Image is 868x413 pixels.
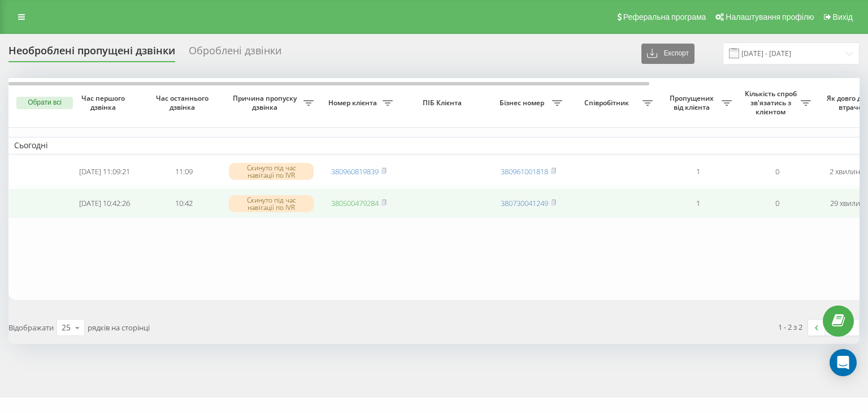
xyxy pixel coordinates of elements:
button: Обрати всі [16,97,73,109]
div: Скинуто під час навігації по IVR [229,195,314,212]
span: Реферальна програма [623,12,706,21]
td: 0 [737,188,817,218]
td: 0 [737,157,817,187]
span: Час останнього дзвінка [153,94,214,111]
a: 380730041249 [501,198,548,208]
span: Вихід [833,12,853,21]
div: Скинуто під час навігації по IVR [229,163,314,180]
span: Бізнес номер [494,98,552,107]
span: Час першого дзвінка [74,94,135,111]
span: Відображати [8,322,54,333]
span: рядків на сторінці [88,322,150,333]
button: Експорт [641,44,695,64]
a: 380500479284 [331,198,379,208]
div: Необроблені пропущені дзвінки [8,45,175,62]
span: Співробітник [574,98,643,107]
span: Налаштування профілю [726,12,814,21]
span: Номер клієнта [325,98,383,107]
a: 380960819839 [331,166,379,177]
td: [DATE] 10:42:26 [65,188,144,218]
span: Пропущених від клієнта [664,94,722,111]
td: 11:09 [144,157,223,187]
td: 10:42 [144,188,223,218]
div: 1 - 2 з 2 [778,321,802,333]
div: Open Intercom Messenger [830,349,857,376]
td: 1 [658,157,737,187]
a: 380961001818 [501,166,548,177]
span: Причина пропуску дзвінка [229,94,303,111]
span: ПІБ Клієнта [408,98,479,107]
div: 25 [62,322,71,333]
td: [DATE] 11:09:21 [65,157,144,187]
span: Кількість спроб зв'язатись з клієнтом [743,89,801,116]
div: Оброблені дзвінки [189,45,281,62]
td: 1 [658,188,737,218]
